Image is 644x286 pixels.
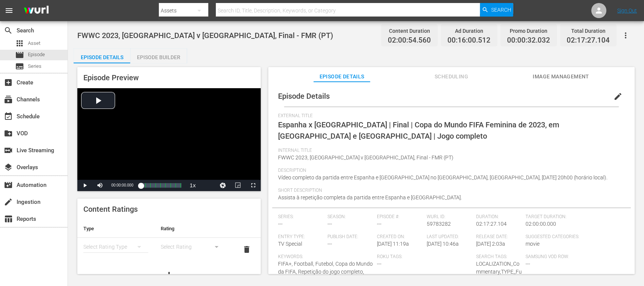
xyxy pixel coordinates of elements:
span: --- [327,221,332,227]
span: Series [28,63,41,70]
span: --- [377,261,381,267]
span: 02:00:54.560 [388,36,431,45]
span: Series [15,62,24,71]
span: [DATE] 2:03a [476,241,505,247]
span: Create [4,78,13,87]
span: 02:17:27.104 [476,221,507,227]
span: Episode [28,51,45,58]
div: Episode Builder [130,48,187,66]
span: Automation [4,180,13,190]
span: FIFA+, Football, Futebol, Copa do Mundo da FIFA, Repetição do jogo completo, Copa do Mundo Femini... [278,261,373,283]
table: simple table [77,220,261,261]
span: edit [613,92,622,101]
div: Episode Details [74,48,130,66]
span: Asset [15,39,24,48]
span: Release Date: [476,234,522,240]
button: Jump To Time [215,180,231,191]
div: Content Duration [388,26,431,36]
span: Search [4,26,13,35]
span: movie [526,241,539,247]
button: Fullscreen [246,180,261,191]
span: Description [278,168,621,174]
span: Duration: [476,214,522,220]
button: edit [609,87,627,106]
button: Picture-in-Picture [231,180,246,191]
span: [DATE] 10:46a [427,241,459,247]
span: Entry Type: [278,234,324,240]
div: Video Player [77,88,261,191]
span: Overlays [4,163,13,172]
span: Channels [4,95,13,104]
span: FWWC 2023, [GEOGRAPHIC_DATA] v [GEOGRAPHIC_DATA], Final - FMR (PT) [278,154,453,161]
span: Episode [15,50,24,60]
span: TV Special [278,241,302,247]
span: Search [491,3,511,17]
span: --- [377,221,381,227]
span: 02:00:00.000 [526,221,556,227]
span: --- [526,261,530,267]
span: Scheduling [423,72,480,81]
span: LOCALIZATION_Commentary,TYPE_Full Match Replay [476,261,522,283]
span: 02:17:27.104 [567,36,610,45]
button: delete [238,240,256,258]
div: Progress Bar [141,183,181,188]
span: Search Tags: [476,254,522,260]
a: Sign Out [617,8,637,14]
button: Episode Builder [130,48,187,63]
th: Rating [154,220,231,238]
span: 59783282 [427,221,451,227]
span: Episode Details [278,92,330,101]
span: Short Description [278,188,621,194]
img: ans4CAIJ8jUAAAAAAAAAAAAAAAAAAAAAAAAgQb4GAAAAAAAAAAAAAAAAAAAAAAAAJMjXAAAAAAAAAAAAAAAAAAAAAAAAgAT5G... [18,2,54,20]
span: --- [327,241,332,247]
th: Type [77,220,154,238]
span: Episode #: [377,214,423,220]
button: Search [480,3,513,17]
span: Reports [4,214,13,223]
span: Episode Details [314,72,370,81]
span: menu [5,6,14,15]
span: delete [242,245,251,254]
span: [DATE] 11:19a [377,241,409,247]
span: Series: [278,214,324,220]
span: Season: [327,214,373,220]
div: Total Duration [567,26,610,36]
span: Content Ratings [83,205,138,214]
button: Play [77,180,92,191]
span: Assista à repetição completa da partida entre Espanha e [GEOGRAPHIC_DATA]. [278,194,462,200]
span: Asset [28,40,40,47]
span: Espanha x [GEOGRAPHIC_DATA] | Final | Copa do Mundo FIFA Feminina de 2023, em [GEOGRAPHIC_DATA] e... [278,120,559,141]
span: Schedule [4,112,13,121]
div: Promo Duration [507,26,550,36]
span: VOD [4,129,13,138]
span: Last Updated: [427,234,472,240]
span: Image Management [533,72,589,81]
span: Internal Title [278,148,621,154]
span: FWWC 2023, [GEOGRAPHIC_DATA] v [GEOGRAPHIC_DATA], Final - FMR (PT) [77,31,333,40]
span: External Title [278,113,621,119]
span: Wurl ID: [427,214,472,220]
div: Ad Duration [447,26,490,36]
span: Target Duration: [526,214,621,220]
button: Episode Details [74,48,130,63]
span: Samsung VOD Row: [526,254,571,260]
span: Episode Preview [83,73,139,82]
span: --- [278,221,283,227]
button: Mute [92,180,108,191]
span: Publish Date: [327,234,373,240]
span: Suggested Categories: [526,234,621,240]
span: 00:00:00.000 [111,183,133,187]
span: Created On: [377,234,423,240]
span: Vídeo completo da partida entre Espanha e [GEOGRAPHIC_DATA] no [GEOGRAPHIC_DATA], [GEOGRAPHIC_DAT... [278,174,607,180]
span: Ingestion [4,197,13,206]
span: Keywords: [278,254,373,260]
span: 00:16:00.512 [447,36,490,45]
span: Live Streaming [4,146,13,155]
span: Roku Tags: [377,254,472,260]
button: Playback Rate [185,180,200,191]
span: 00:00:32.032 [507,36,550,45]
